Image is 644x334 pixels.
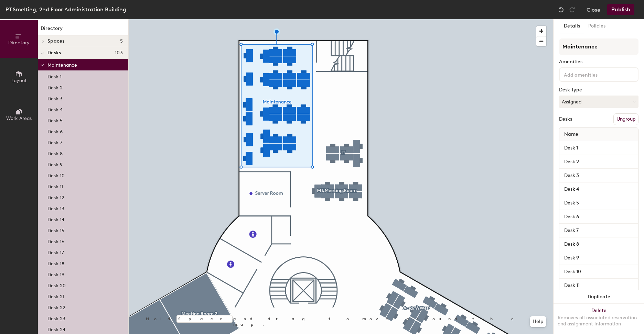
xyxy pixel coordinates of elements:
p: Desk 13 [47,204,64,212]
span: 5 [120,38,123,44]
span: Directory [8,40,30,46]
p: Desk 4 [47,105,63,113]
p: Desk 10 [47,171,65,179]
span: Layout [11,78,27,83]
button: Policies [584,19,610,33]
p: Desk 23 [47,314,65,322]
input: Unnamed desk [561,185,637,194]
p: Desk 9 [47,160,63,168]
p: Desk 15 [47,226,64,234]
input: Unnamed desk [561,212,637,222]
button: Assigned [559,96,638,108]
span: Name [561,128,582,141]
p: Desk 1 [47,72,62,80]
p: Desk 6 [47,127,63,135]
p: Desk 7 [47,138,62,146]
button: Publish [607,4,634,15]
span: Spaces [47,38,65,44]
input: Unnamed desk [561,226,637,235]
span: Work Areas [6,115,32,121]
span: 103 [115,50,123,56]
button: Help [530,316,546,327]
input: Unnamed desk [561,281,637,290]
p: Desk 24 [47,325,65,333]
p: Desk 11 [47,182,63,190]
p: Desk 21 [47,292,64,300]
input: Unnamed desk [561,240,637,249]
div: Desk Type [559,87,638,93]
input: Unnamed desk [561,267,637,277]
p: Desk 18 [47,259,64,267]
div: Removes all associated reservation and assignment information [558,315,640,327]
p: Desk 19 [47,270,64,278]
p: Desk 20 [47,281,66,289]
p: Desk 8 [47,149,63,157]
div: PT Smelting, 2nd Floor Administration Building [6,5,126,14]
button: DeleteRemoves all associated reservation and assignment information [554,304,644,334]
input: Add amenities [562,70,624,78]
button: Details [560,19,584,33]
h1: Directory [38,25,128,35]
p: Desk 2 [47,83,63,91]
input: Unnamed desk [561,171,637,180]
p: Desk 12 [47,193,64,201]
p: Desk 14 [47,215,64,223]
div: Amenities [559,59,638,65]
div: Desks [559,116,572,122]
span: Maintenance [47,62,77,68]
img: Undo [558,6,565,13]
p: Desk 17 [47,248,64,256]
button: Close [587,4,600,15]
p: Desk 16 [47,237,64,245]
img: Redo [569,6,576,13]
button: Ungroup [613,113,638,125]
span: Desks [47,50,61,56]
input: Unnamed desk [561,253,637,263]
input: Unnamed desk [561,143,637,153]
p: Desk 3 [47,94,63,102]
input: Unnamed desk [561,157,637,167]
p: Desk 5 [47,116,63,124]
button: Duplicate [554,290,644,304]
input: Unnamed desk [561,198,637,208]
p: Desk 22 [47,303,65,311]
